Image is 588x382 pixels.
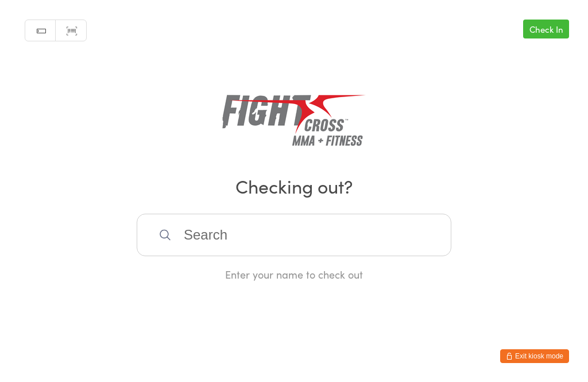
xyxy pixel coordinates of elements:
h2: Checking out? [11,173,577,199]
button: Exit kiosk mode [500,349,569,363]
a: Check In [523,20,569,38]
div: Enter your name to check out [137,267,451,281]
img: thumb_logo.png [222,76,366,157]
input: Search [137,214,451,256]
